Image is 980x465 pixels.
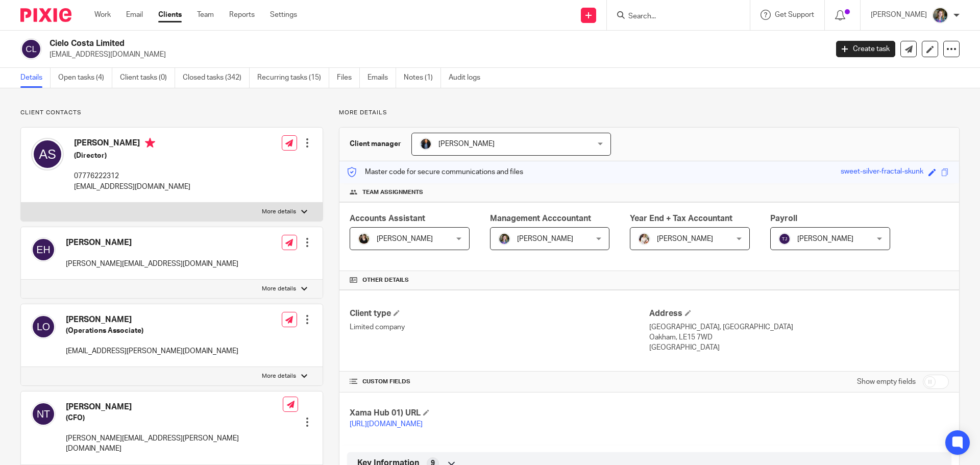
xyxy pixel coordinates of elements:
div: sweet-silver-fractal-skunk [841,166,923,178]
h4: Address [649,308,949,319]
h5: (Operations Associate) [66,326,238,336]
h4: [PERSON_NAME] [66,237,238,248]
img: Helen%20Campbell.jpeg [358,233,370,245]
a: Email [126,10,143,20]
p: [PERSON_NAME][EMAIL_ADDRESS][DOMAIN_NAME] [66,259,238,269]
img: svg%3E [31,138,64,170]
span: [PERSON_NAME] [377,235,433,242]
p: More details [262,372,296,380]
a: Client tasks (0) [120,68,175,88]
p: Limited company [350,322,649,332]
a: Clients [158,10,182,20]
a: Details [20,68,51,88]
a: Emails [367,68,396,88]
p: [GEOGRAPHIC_DATA] [649,342,949,353]
span: [PERSON_NAME] [517,235,573,242]
p: [EMAIL_ADDRESS][PERSON_NAME][DOMAIN_NAME] [66,346,238,356]
p: More details [262,208,296,216]
img: svg%3E [31,402,56,426]
h3: Client manager [350,139,401,149]
a: Team [197,10,214,20]
a: [URL][DOMAIN_NAME] [350,421,423,428]
h5: (Director) [74,151,190,161]
span: [PERSON_NAME] [657,235,713,242]
p: More details [262,285,296,293]
h2: Cielo Costa Limited [50,38,667,49]
img: svg%3E [31,237,56,262]
input: Search [627,12,719,21]
p: 07776222312 [74,171,190,181]
a: Work [94,10,111,20]
p: [PERSON_NAME] [871,10,927,20]
h4: CUSTOM FIELDS [350,378,649,386]
span: Year End + Tax Accountant [630,214,732,223]
a: Files [337,68,360,88]
a: Recurring tasks (15) [257,68,329,88]
img: svg%3E [20,38,42,60]
img: 1530183611242%20(1).jpg [932,7,948,23]
a: Closed tasks (342) [183,68,250,88]
span: Get Support [775,11,814,18]
a: Create task [836,41,895,57]
img: svg%3E [31,314,56,339]
h4: Client type [350,308,649,319]
span: Management Acccountant [490,214,591,223]
h4: [PERSON_NAME] [66,314,238,325]
a: Audit logs [449,68,488,88]
a: Open tasks (4) [58,68,112,88]
span: Payroll [770,214,797,223]
p: More details [339,109,960,117]
p: [GEOGRAPHIC_DATA], [GEOGRAPHIC_DATA] [649,322,949,332]
label: Show empty fields [857,377,916,387]
h5: (CFO) [66,413,283,423]
h4: [PERSON_NAME] [74,138,190,151]
i: Primary [145,138,155,148]
img: svg%3E [778,233,791,245]
img: Kayleigh%20Henson.jpeg [638,233,650,245]
p: [PERSON_NAME][EMAIL_ADDRESS][PERSON_NAME][DOMAIN_NAME] [66,433,283,454]
img: Pixie [20,8,71,22]
h4: Xama Hub 01) URL [350,408,649,419]
h4: [PERSON_NAME] [66,402,283,412]
a: Reports [229,10,255,20]
a: Settings [270,10,297,20]
a: Notes (1) [404,68,441,88]
span: Accounts Assistant [350,214,425,223]
p: [EMAIL_ADDRESS][DOMAIN_NAME] [74,182,190,192]
span: Team assignments [362,188,423,197]
p: [EMAIL_ADDRESS][DOMAIN_NAME] [50,50,821,60]
p: Master code for secure communications and files [347,167,523,177]
img: 1530183611242%20(1).jpg [498,233,510,245]
span: [PERSON_NAME] [438,140,495,148]
span: [PERSON_NAME] [797,235,853,242]
img: martin-hickman.jpg [420,138,432,150]
span: Other details [362,276,409,284]
p: Oakham, LE15 7WD [649,332,949,342]
p: Client contacts [20,109,323,117]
